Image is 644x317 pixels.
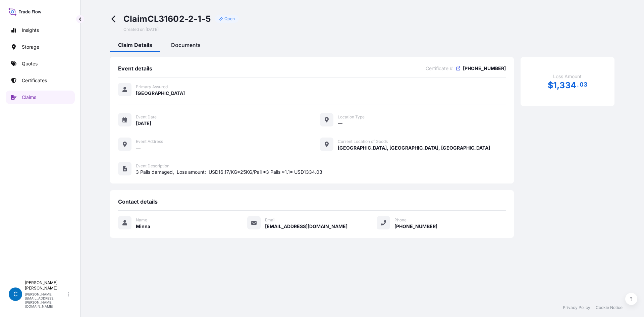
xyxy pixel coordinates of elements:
[563,305,590,310] a: Privacy Policy
[224,16,235,21] p: Open
[338,145,490,151] span: [GEOGRAPHIC_DATA], [GEOGRAPHIC_DATA], [GEOGRAPHIC_DATA]
[136,163,169,169] span: Event Description
[394,223,437,230] span: [PHONE_NUMBER]
[22,44,39,50] p: Storage
[553,81,557,90] span: 1
[136,223,150,230] span: Minna
[463,65,506,72] span: [PHONE_NUMBER]
[171,42,201,48] span: Documents
[136,84,168,90] span: Primary Assured
[123,13,211,24] span: Claim CL31602-2-1-5
[6,74,75,87] a: Certificates
[123,27,159,32] span: Created on
[6,23,75,37] a: Insights
[22,60,38,67] p: Quotes
[6,57,75,70] a: Quotes
[6,40,75,54] a: Storage
[265,217,275,223] span: Email
[13,291,18,298] span: C
[338,114,365,120] span: Location Type
[548,81,553,90] span: $
[426,65,453,72] span: Certificate #
[338,139,388,144] span: Current Location of Goods
[136,90,185,97] span: [GEOGRAPHIC_DATA]
[338,120,342,127] span: —
[580,83,587,87] span: 03
[596,305,623,310] a: Cookie Notice
[136,217,147,223] span: Name
[22,94,36,101] p: Claims
[577,83,579,87] span: .
[136,145,141,151] span: —
[146,27,159,32] span: [DATE]
[118,65,152,72] span: Event details
[22,77,47,84] p: Certificates
[559,81,576,90] span: 334
[394,217,407,223] span: Phone
[557,81,559,90] span: ,
[118,198,158,205] span: Contact details
[553,73,582,80] span: Loss Amount
[136,114,157,120] span: Event Date
[6,91,75,104] a: Claims
[25,292,66,308] p: [PERSON_NAME][EMAIL_ADDRESS][PERSON_NAME][DOMAIN_NAME]
[25,280,66,291] p: [PERSON_NAME] [PERSON_NAME]
[118,42,152,48] span: Claim Details
[22,27,39,34] p: Insights
[136,120,151,127] span: [DATE]
[136,169,506,175] span: 3 Pails damaged, Loss amount: USD16.17/KG*25KG/Pail *3 Pails *1.1= USD1334.03
[265,223,347,230] span: [EMAIL_ADDRESS][DOMAIN_NAME]
[136,139,163,144] span: Event Address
